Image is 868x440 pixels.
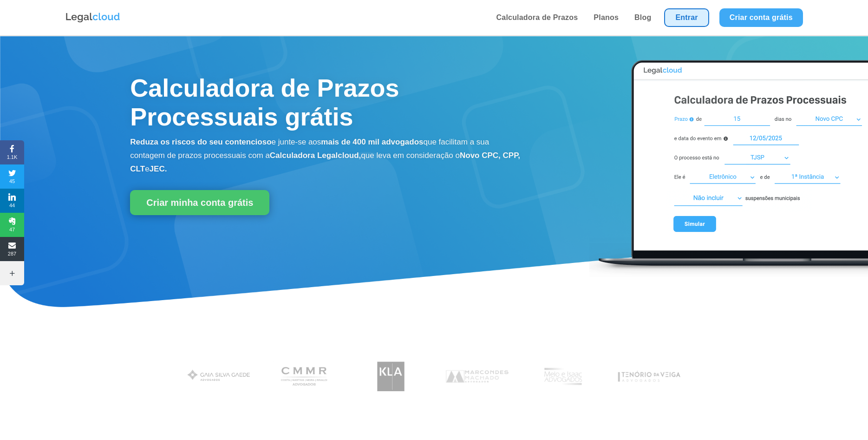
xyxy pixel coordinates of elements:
[321,138,423,146] b: mais de 400 mil advogados
[130,74,399,131] span: Calculadora de Prazos Processuais grátis
[719,8,803,27] a: Criar conta grátis
[130,138,271,146] b: Reduza os riscos do seu contencioso
[130,151,520,173] b: Novo CPC, CPP, CLT
[183,357,255,396] img: Gaia Silva Gaede Advogados Associados
[130,190,269,215] a: Criar minha conta grátis
[130,136,521,176] p: e junte-se aos que facilitam a sua contagem de prazos processuais com a que leva em consideração o e
[150,164,167,173] b: JEC.
[589,50,868,278] img: Calculadora de Prazos Processuais Legalcloud
[613,357,685,396] img: Tenório da Veiga Advogados
[269,357,340,396] img: Costa Martins Meira Rinaldi Advogados
[528,357,599,396] img: Profissionais do escritório Melo e Isaac Advogados utilizam a Legalcloud
[442,357,513,396] img: Marcondes Machado Advogados utilizam a Legalcloud
[589,272,868,280] a: Calculadora de Prazos Processuais Legalcloud
[65,12,121,24] img: Logo da Legalcloud
[270,151,361,160] b: Calculadora Legalcloud,
[664,8,709,27] a: Entrar
[355,357,426,396] img: Koury Lopes Advogados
